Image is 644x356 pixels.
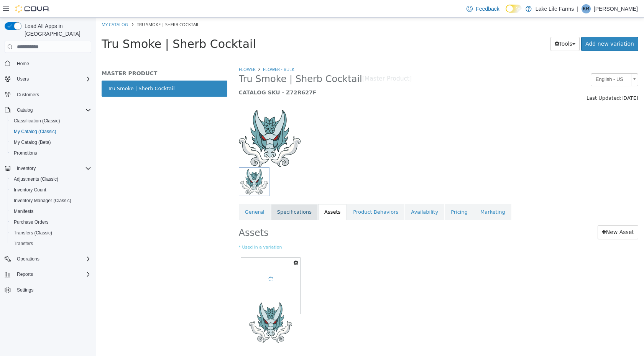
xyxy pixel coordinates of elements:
p: [PERSON_NAME] [594,4,638,13]
small: * Used in a variation [143,227,543,233]
button: Inventory [14,164,39,173]
button: Manifests [8,206,94,217]
span: [DATE] [526,77,542,83]
button: Promotions [8,148,94,158]
span: KR [583,4,590,13]
button: Inventory Count [8,185,94,195]
span: Manifests [14,208,33,214]
a: Classification (Classic) [11,116,63,125]
a: Product Behaviors [251,186,309,203]
span: Inventory [17,165,36,171]
button: Adjustments (Classic) [8,174,94,185]
button: Users [14,74,32,84]
a: Manifests [11,207,36,216]
span: Catalog [17,107,33,113]
span: My Catalog (Classic) [11,127,91,136]
a: Adjustments (Classic) [11,175,61,184]
span: Users [17,76,29,82]
span: Settings [17,287,33,293]
span: Settings [14,285,91,295]
span: Home [14,58,91,68]
span: Reports [14,270,91,279]
span: Operations [14,254,91,264]
button: Catalog [14,105,36,115]
button: Reports [14,270,36,279]
button: Transfers [8,238,94,249]
a: English - US [495,56,542,69]
span: Adjustments (Classic) [11,175,91,184]
span: Reports [17,271,33,277]
nav: Complex example [5,54,91,315]
a: My Catalog (Beta) [11,138,54,147]
span: Inventory Count [11,185,91,194]
a: Assets [222,186,251,203]
a: Inventory Count [11,185,49,194]
span: My Catalog (Beta) [14,139,51,145]
span: Customers [14,90,91,99]
span: Inventory Manager (Classic) [14,198,71,204]
a: Transfers (Classic) [11,228,55,237]
span: Transfers [11,239,91,248]
div: Kate Rossow [582,4,591,13]
a: Flower - Bulk [167,49,199,54]
img: 150 [143,92,205,150]
span: Purchase Orders [11,218,91,227]
p: Lake Life Farms [536,4,574,13]
a: Add new variation [485,19,542,33]
button: Inventory Manager (Classic) [8,195,94,206]
a: Pricing [349,186,378,203]
button: Operations [2,254,94,264]
button: Home [2,58,94,69]
button: Users [2,74,94,84]
h5: MASTER PRODUCT [6,52,131,59]
span: My Catalog (Beta) [11,138,91,147]
a: Marketing [378,186,416,203]
span: Customers [17,92,39,98]
button: Inventory [2,163,94,174]
span: Home [17,61,29,67]
a: Customers [14,90,42,99]
span: Tru Smoke | Sherb Cocktail [6,20,160,33]
button: Operations [14,254,43,264]
span: Transfers (Classic) [11,228,91,237]
span: Purchase Orders [14,219,49,225]
button: Classification (Classic) [8,115,94,126]
span: English - US [495,56,532,68]
a: Transfers [11,239,36,248]
a: New Asset [502,208,542,222]
img: Cova [15,5,50,13]
span: Feedback [476,5,499,13]
button: My Catalog (Classic) [8,126,94,137]
span: Adjustments (Classic) [14,176,58,182]
a: Feedback [463,1,502,16]
span: Classification (Classic) [14,118,60,124]
span: Tru Smoke | Sherb Cocktail [143,56,266,68]
span: Load All Apps in [GEOGRAPHIC_DATA] [21,22,91,38]
a: Home [14,59,32,68]
img: tru smoke.jpg [153,285,197,325]
button: Purchase Orders [8,217,94,227]
span: Promotions [14,150,37,156]
button: Transfers (Classic) [8,227,94,238]
button: My Catalog (Beta) [8,137,94,148]
a: Tru Smoke | Sherb Cocktail [6,63,131,79]
span: Inventory Manager (Classic) [11,196,91,205]
a: General [143,186,175,203]
span: Inventory Count [14,187,46,193]
span: Transfers [14,241,33,247]
small: [Master Product] [266,58,316,64]
span: Operations [17,256,39,262]
a: My Catalog (Classic) [11,127,59,136]
a: Purchase Orders [11,218,52,227]
span: Transfers (Classic) [14,230,52,236]
span: Promotions [11,148,91,158]
button: Catalog [2,105,94,115]
span: Tru Smoke | Sherb Cocktail [41,4,103,10]
h5: CATALOG SKU - Z72R627F [143,71,440,78]
span: Users [14,74,91,84]
h2: Assets [143,208,301,222]
button: Settings [2,284,94,295]
a: Settings [14,285,36,295]
a: Availability [309,186,348,203]
button: Customers [2,89,94,100]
